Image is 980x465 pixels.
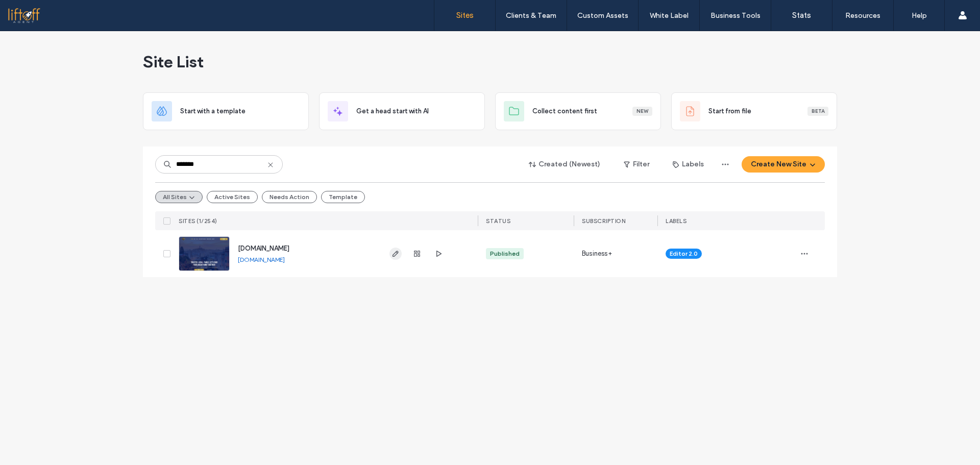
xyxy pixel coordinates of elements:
[143,92,309,130] div: Start with a template
[27,27,112,35] div: Domain: [DOMAIN_NAME]
[614,156,659,173] button: Filter
[582,217,625,225] span: SUBSCRIPTION
[807,107,828,116] div: Beta
[632,107,652,116] div: New
[356,106,429,116] span: Get a head start with AI
[238,256,285,263] a: [DOMAIN_NAME]
[207,191,258,203] button: Active Sites
[708,106,751,116] span: Start from file
[664,156,713,173] button: Labels
[16,16,24,25] img: logo_orange.svg
[28,59,36,67] img: tab_domain_overview_orange.svg
[238,244,289,252] a: [DOMAIN_NAME]
[16,27,24,35] img: website_grey.svg
[710,11,761,20] label: Business Tools
[670,249,698,258] span: Editor 2.0
[506,11,556,20] label: Clients & Team
[29,16,50,25] div: v 4.0.25
[321,191,365,203] button: Template
[490,249,520,258] div: Published
[912,11,927,20] label: Help
[486,217,510,225] span: STATUS
[113,60,172,67] div: Keywords by Traffic
[742,156,825,173] button: Create New Site
[39,60,91,67] div: Domain Overview
[319,92,485,130] div: Get a head start with AI
[792,11,811,20] label: Stats
[155,191,203,203] button: All Sites
[143,52,204,72] span: Site List
[582,249,612,259] span: Business+
[671,92,837,130] div: Start from fileBeta
[577,11,628,20] label: Custom Assets
[845,11,880,20] label: Resources
[179,217,217,225] span: SITES (1/254)
[532,106,597,116] span: Collect content first
[495,92,661,130] div: Collect content firstNew
[262,191,317,203] button: Needs Action
[520,156,609,173] button: Created (Newest)
[180,106,246,116] span: Start with a template
[666,217,687,225] span: LABELS
[650,11,689,20] label: White Label
[456,11,474,20] label: Sites
[23,7,44,16] span: Help
[102,59,110,67] img: tab_keywords_by_traffic_grey.svg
